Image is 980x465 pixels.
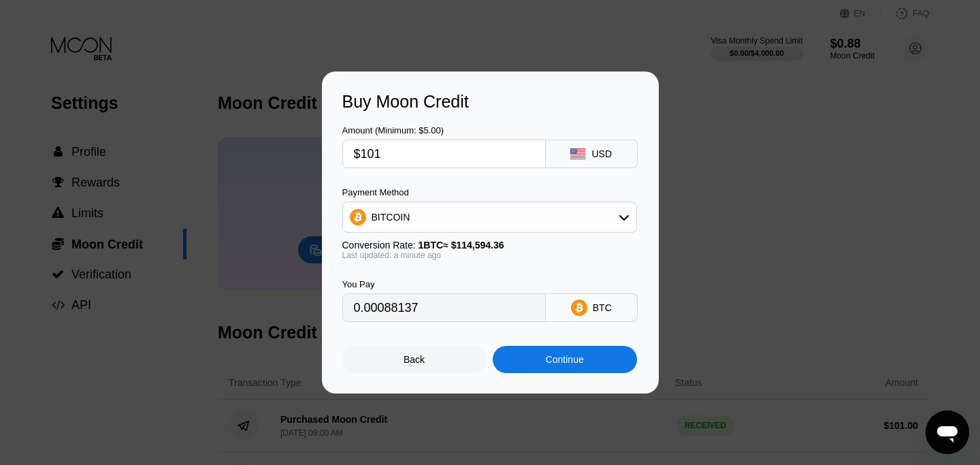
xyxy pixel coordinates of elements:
[343,204,636,231] div: BITCOIN
[342,240,637,251] div: Conversion Rate:
[926,411,969,454] iframe: Button to launch messaging window
[404,354,425,365] div: Back
[342,346,487,373] div: Back
[342,125,546,135] div: Amount (Minimum: $5.00)
[593,302,612,313] div: BTC
[591,148,612,159] div: USD
[372,212,410,223] div: BITCOIN
[342,251,637,260] div: Last updated: a minute ago
[342,92,638,112] div: Buy Moon Credit
[493,346,637,373] div: Continue
[342,187,637,197] div: Payment Method
[354,140,534,167] input: $0.00
[419,240,504,251] span: 1 BTC ≈ $114,594.36
[546,354,584,365] div: Continue
[342,279,546,289] div: You Pay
